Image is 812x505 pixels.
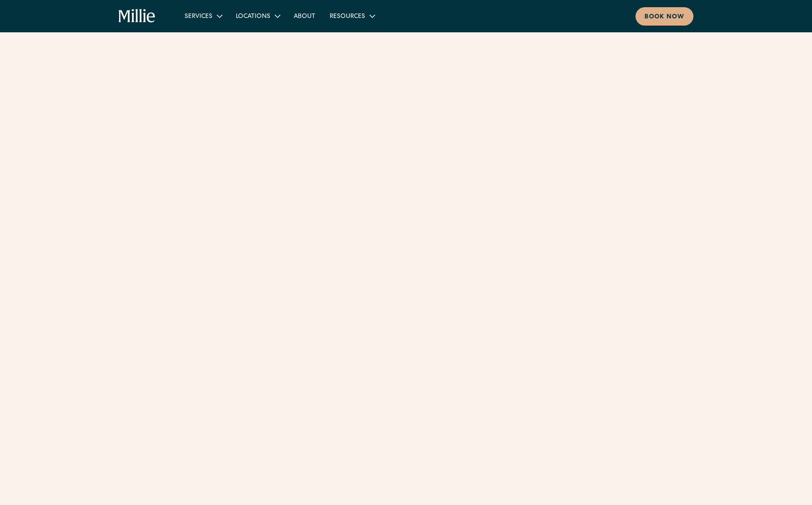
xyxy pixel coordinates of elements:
[644,13,684,22] div: Book now
[229,9,287,23] div: Locations
[287,9,322,23] a: About
[185,12,212,22] div: Services
[236,12,270,22] div: Locations
[330,12,365,22] div: Resources
[177,9,229,23] div: Services
[635,7,693,26] a: Book now
[322,9,381,23] div: Resources
[119,9,156,23] a: home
